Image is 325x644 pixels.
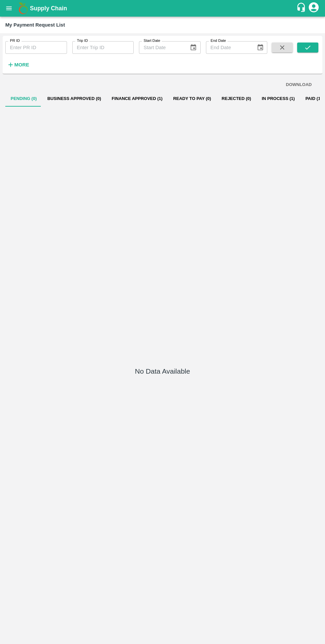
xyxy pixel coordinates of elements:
[17,2,30,15] img: logo
[296,2,308,14] div: customer-support
[106,91,168,107] button: Finance Approved (1)
[14,62,29,67] strong: More
[42,91,106,107] button: Business Approved (0)
[30,4,296,13] a: Supply Chain
[72,41,134,54] input: Enter Trip ID
[168,91,216,107] button: Ready To Pay (0)
[308,1,320,15] div: account of current user
[5,21,65,29] div: My Payment Request List
[5,41,67,54] input: Enter PR ID
[211,38,226,44] label: End Date
[216,91,256,107] button: Rejected (0)
[135,367,190,376] h5: No Data Available
[206,41,251,54] input: End Date
[5,91,42,107] button: Pending (0)
[5,59,31,70] button: More
[144,38,160,44] label: Start Date
[77,38,88,44] label: Trip ID
[139,41,184,54] input: Start Date
[10,38,20,44] label: PR ID
[256,91,300,107] button: In Process (1)
[30,5,67,12] b: Supply Chain
[254,41,267,54] button: Choose date
[187,41,200,54] button: Choose date
[283,79,314,91] button: DOWNLOAD
[1,1,17,16] button: open drawer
